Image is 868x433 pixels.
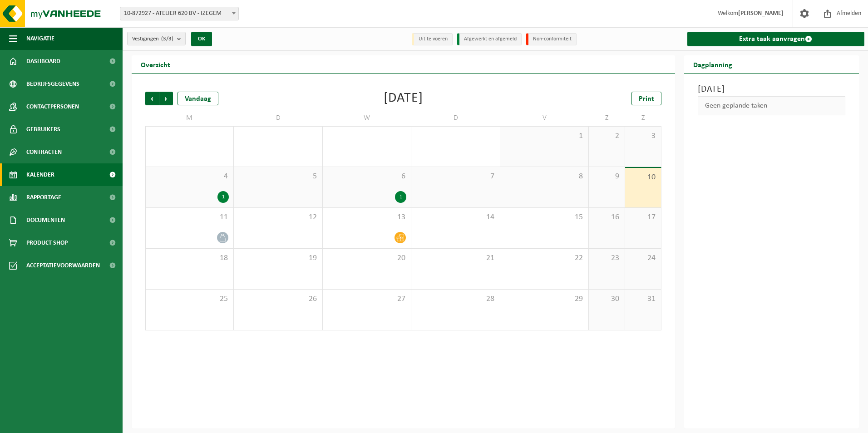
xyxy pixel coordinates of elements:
span: Kalender [26,163,54,186]
td: W [323,110,411,126]
td: D [234,110,322,126]
button: Vestigingen(3/3) [127,32,186,45]
td: D [411,110,500,126]
span: 28 [150,131,229,141]
span: 10-872927 - ATELIER 620 BV - IZEGEM [120,7,238,20]
span: 30 [593,294,620,304]
td: V [500,110,589,126]
span: Rapportage [26,186,61,209]
button: OK [191,32,212,46]
span: Product Shop [26,231,68,254]
span: 19 [238,253,317,263]
span: Navigatie [26,27,54,50]
span: 31 [630,294,656,304]
h2: Overzicht [132,55,179,73]
span: 3 [630,131,656,141]
span: 10-872927 - ATELIER 620 BV - IZEGEM [120,7,239,20]
h2: Dagplanning [684,55,741,73]
td: M [145,110,234,126]
span: 13 [327,212,406,222]
td: Z [589,110,625,126]
span: Gebruikers [26,118,60,141]
span: 8 [505,172,584,182]
span: 5 [238,172,317,182]
span: 23 [593,253,620,263]
span: 9 [593,172,620,182]
span: Contracten [26,141,62,163]
span: 16 [593,212,620,222]
span: 27 [327,294,406,304]
span: Bedrijfsgegevens [26,73,79,95]
span: 18 [150,253,229,263]
span: 20 [327,253,406,263]
div: [DATE] [384,92,423,105]
span: 15 [505,212,584,222]
h3: [DATE] [698,83,846,96]
count: (3/3) [161,36,173,42]
span: 29 [238,131,317,141]
span: Documenten [26,209,65,231]
span: 14 [416,212,495,222]
span: Vestigingen [132,32,173,46]
span: 25 [150,294,229,304]
div: 1 [217,191,229,203]
li: Non-conformiteit [526,33,577,45]
span: 24 [630,253,656,263]
a: Print [631,92,661,105]
span: 29 [505,294,584,304]
span: 6 [327,172,406,182]
span: 17 [630,212,656,222]
span: 2 [593,131,620,141]
span: 28 [416,294,495,304]
a: Extra taak aanvragen [687,32,865,46]
div: Vandaag [178,92,218,105]
span: 22 [505,253,584,263]
span: Vorige [145,92,159,105]
span: 11 [150,212,229,222]
span: 10 [630,172,656,182]
span: Volgende [159,92,173,105]
span: Contactpersonen [26,95,79,118]
span: Print [639,95,654,103]
span: 1 [505,131,584,141]
td: Z [625,110,661,126]
span: 4 [150,172,229,182]
span: 30 [327,131,406,141]
li: Uit te voeren [412,33,453,45]
div: 1 [395,191,406,203]
span: 7 [416,172,495,182]
span: Acceptatievoorwaarden [26,254,100,277]
strong: [PERSON_NAME] [738,10,784,17]
span: 26 [238,294,317,304]
span: 21 [416,253,495,263]
span: 12 [238,212,317,222]
span: 31 [416,131,495,141]
li: Afgewerkt en afgemeld [457,33,522,45]
div: Geen geplande taken [698,96,846,115]
span: Dashboard [26,50,60,73]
